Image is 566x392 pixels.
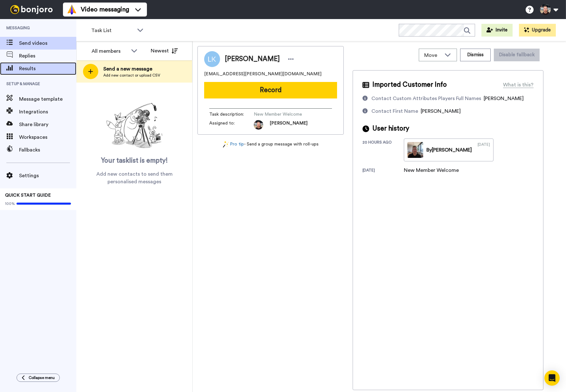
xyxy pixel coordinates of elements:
img: Image of Lise Kaufmann [204,51,220,67]
span: 100% [5,201,15,206]
span: Video messaging [81,5,129,14]
div: Open Intercom Messenger [544,370,560,386]
span: Task description : [209,111,254,118]
span: Results [19,65,76,72]
img: ready-set-action.png [103,100,166,151]
a: By[PERSON_NAME][DATE] [404,139,494,161]
img: 1fd62181-12db-4cb6-9ab2-8bbd716278d3-1755040870.jpg [254,120,263,130]
span: User history [372,124,409,133]
img: magic-wand.svg [223,141,229,148]
button: Upgrade [519,24,556,37]
span: Share library [19,121,76,128]
span: [PERSON_NAME] [484,96,524,101]
span: Add new contacts to send them personalised messages [86,170,183,186]
img: bj-logo-header-white.svg [8,5,55,14]
span: Assigned to: [209,120,254,130]
img: 67947986-6486-4a0b-9f21-293d5db48483-thumb.jpg [407,142,423,158]
button: Disable fallback [494,49,540,61]
div: 20 hours ago [362,140,404,161]
span: [PERSON_NAME] [270,120,307,130]
button: Collapse menu [17,374,60,382]
span: Fallbacks [19,146,76,154]
span: Collapse menu [29,375,55,380]
span: Move [424,51,441,59]
button: Invite [481,24,513,37]
div: Contact First Name [371,107,418,115]
div: New Member Welcome [404,166,459,174]
span: [PERSON_NAME] [421,109,461,114]
span: [PERSON_NAME] [225,54,280,64]
span: QUICK START GUIDE [5,193,51,198]
span: Send a new message [103,65,160,73]
span: Add new contact or upload CSV [103,73,160,78]
span: Your tasklist is empty! [101,156,168,166]
div: [DATE] [478,142,490,158]
div: Contact Custom Attributes Players Full Names [371,95,481,102]
div: All members [92,47,128,55]
button: Dismiss [460,49,491,61]
span: Send videos [19,39,76,47]
span: Imported Customer Info [372,80,447,90]
div: By [PERSON_NAME] [426,146,472,154]
span: Workspaces [19,133,76,141]
span: [EMAIL_ADDRESS][PERSON_NAME][DOMAIN_NAME] [204,71,321,77]
div: What is this? [503,81,534,89]
span: Task List [91,27,134,34]
button: Newest [146,44,183,57]
span: Message template [19,95,76,103]
span: Replies [19,52,76,60]
span: Integrations [19,108,76,116]
span: New Member Welcome [254,111,314,118]
img: vm-color.svg [67,4,77,15]
a: Pro tip [223,141,244,148]
span: Settings [19,172,76,179]
button: Record [204,82,337,98]
div: [DATE] [362,168,404,174]
div: - Send a group message with roll-ups [197,141,344,148]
